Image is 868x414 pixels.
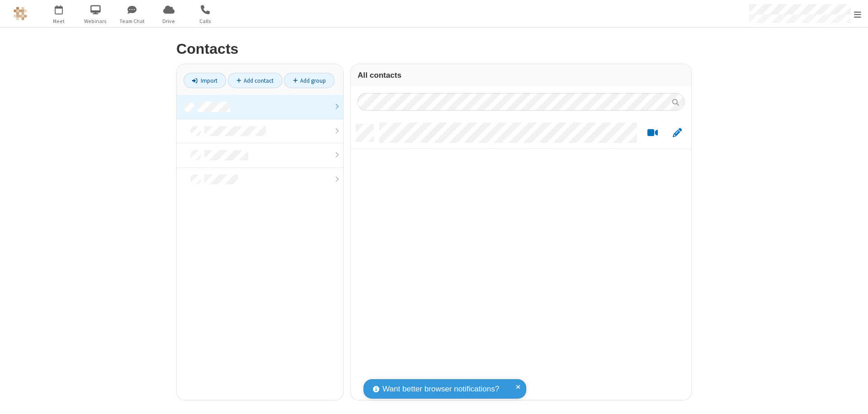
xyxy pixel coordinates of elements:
a: Import [184,73,226,88]
span: Calls [189,17,222,25]
h2: Contacts [176,41,692,57]
a: Add group [284,73,335,88]
span: Meet [42,17,76,25]
h3: All contacts [358,71,684,80]
span: Team Chat [115,17,149,25]
button: Start a video meeting [644,127,661,139]
button: Edit [668,127,686,139]
span: Drive [152,17,186,25]
div: grid [351,118,691,400]
span: Webinars [79,17,113,25]
a: Add contact [228,73,283,88]
span: Want better browser notifications? [382,383,499,395]
img: QA Selenium DO NOT DELETE OR CHANGE [14,7,27,20]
